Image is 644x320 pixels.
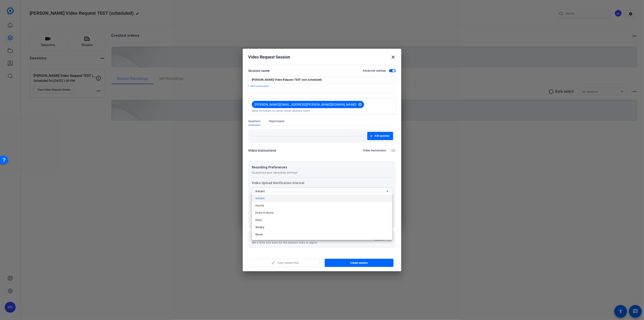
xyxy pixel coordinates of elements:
[255,203,264,208] span: Hourly
[255,196,265,201] span: Instant
[255,232,263,237] span: Never
[255,210,274,216] span: Every 4 Hours
[255,225,264,230] span: Weekly
[255,217,262,223] span: Daily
